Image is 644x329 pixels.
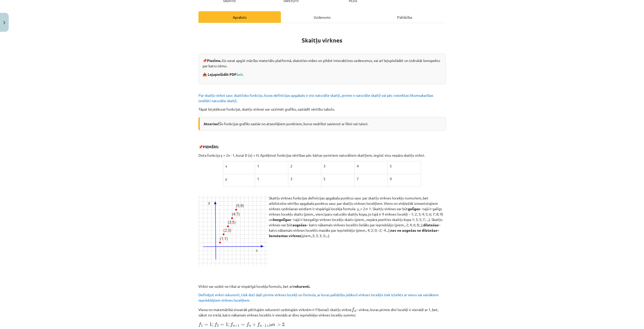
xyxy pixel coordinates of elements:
[246,322,249,327] span: f
[226,323,228,326] span: 1
[198,195,446,238] p: Skaitļu virknes funkcijas definīcijas apgabala punktus sauc par skaitļu virknes locekļu numuriem,...
[198,11,281,23] div: Apraksts
[252,323,256,326] span: +
[437,228,439,232] strong: –
[3,21,5,24] img: icon-close-lesson-0947bae3869378f0d4975bcd49f059093ad1ed9edebbc8119c70593378902aed.svg
[198,322,201,327] span: f
[408,206,420,211] b: galīgas
[236,72,244,77] a: šeit.
[241,324,245,326] span: =
[257,163,286,169] p: 1
[209,323,212,326] span: 1
[265,324,266,327] span: 1
[262,325,265,327] span: −
[228,324,229,327] span: ;
[269,233,301,238] b: konstantas virknes
[352,307,354,312] span: f
[203,144,219,149] b: PIEMĒRS:
[277,323,281,326] span: >
[365,206,367,211] em: n
[198,117,446,131] div: Šīs funkcijas grafiks sastāv no atsevišķiem punktiem, kurus nedrīkst savienot ar līkni vai taisni.
[198,144,446,150] p: 📌
[423,222,439,227] b: dilstošas
[272,324,275,326] span: n
[359,208,360,212] em: n
[204,121,219,126] b: Atceries!
[390,176,419,182] p: 9
[198,153,446,158] p: Dota funkcija y = 2x - 1, kurai D (x) = N. Aprēķinot funkcijas vērtības pēc kārtas ņemtiem naturā...
[363,11,446,23] div: Palīdzība
[238,324,239,327] span: 1
[233,325,235,327] span: n
[198,284,446,289] p: Virkni var uzdot ne tikai ar vispārīgā locekļa formulu, bet arī
[257,176,286,182] p: 1
[203,72,244,77] strong: 📥 Lejupielādēt PDF
[225,163,253,169] p: x
[390,228,437,232] b: nav ne augošas ne dilstošas
[323,176,352,182] p: 5
[357,176,385,182] p: 7
[214,322,217,327] span: f
[354,310,356,312] span: n
[292,222,307,227] b: augošas
[230,322,233,327] span: f
[212,324,213,327] span: ;
[273,217,291,222] b: bezgalīgas
[302,37,342,44] b: Skaitļu virknes
[235,325,238,327] span: +
[267,324,268,327] span: ,
[201,324,203,327] span: 1
[198,292,439,302] span: Definējot virkni rekurenti, tiek doti daži pirmie virknes locekļi un formula, ar kuras palīdzību ...
[293,284,310,289] b: rekurenti.
[207,58,221,63] strong: Piezīme.
[257,322,260,327] span: f
[323,163,352,169] p: 3
[225,176,253,182] p: y
[260,325,262,327] span: n
[198,93,433,103] span: Par skaitļu virkni sauc skaitlisku funkciju, kuras definīcijas apgabals ir visi naturālie skaitļi...
[204,324,208,326] span: =
[198,306,446,318] p: Viena no matemātikā visvairāk pētītajām rekurenti uzdotajām virknēm ir Fibonači skaitļu virkne – ...
[249,325,251,327] span: n
[217,324,219,327] span: 2
[203,58,442,69] p: 📌 Jūs varat apgūt mācību materiālu platformā, skatoties video un pildot interaktīvos uzdevumus, v...
[198,107,446,112] p: Tāpat kā jebkurai funkcijai, skaitļu virknei var uzzīmēt grafiku, sastādīt vērtību tabulu.
[290,176,319,182] p: 3
[357,163,385,169] p: 4
[290,163,319,169] p: 2
[281,11,363,23] div: Uzdevums
[282,323,284,326] span: 2
[220,324,224,326] span: =
[198,321,446,327] p: , ja .
[390,163,419,169] p: 5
